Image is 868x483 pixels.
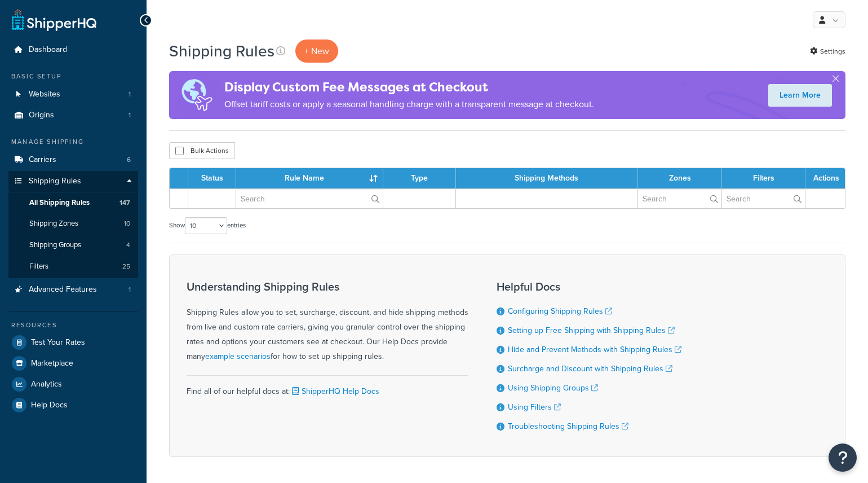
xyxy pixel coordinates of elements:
th: Type [383,168,456,188]
span: Websites [29,90,60,99]
span: Dashboard [29,45,67,55]
span: Filters [29,262,48,271]
span: Help Docs [31,401,68,410]
span: 25 [122,262,130,271]
h3: Understanding Shipping Rules [187,280,468,293]
li: Carriers [8,150,138,170]
th: Filters [722,168,805,188]
a: Learn More [768,84,832,107]
li: Origins [8,105,138,126]
span: All Shipping Rules [29,198,90,208]
a: Websites 1 [8,84,138,105]
label: Show entries [169,217,246,234]
div: Resources [8,320,138,330]
li: Shipping Rules [8,171,138,278]
a: Origins 1 [8,105,138,126]
select: Showentries [185,217,227,234]
a: Filters 25 [8,256,138,277]
a: Troubleshooting Shipping Rules [508,420,628,432]
a: Help Docs [8,395,138,415]
th: Actions [805,168,845,188]
a: Configuring Shipping Rules [508,305,612,317]
span: 1 [129,90,131,99]
li: Filters [8,256,138,277]
input: Search [638,189,721,208]
li: Shipping Zones [8,213,138,234]
input: Search [236,189,383,208]
th: Zones [638,168,722,188]
span: Carriers [29,155,56,165]
p: Offset tariff costs or apply a seasonal handling charge with a transparent message at checkout. [224,96,594,112]
a: Hide and Prevent Methods with Shipping Rules [508,344,681,355]
a: Test Your Rates [8,332,138,353]
div: Manage Shipping [8,137,138,147]
th: Rule Name [236,168,383,188]
a: Shipping Groups 4 [8,235,138,256]
p: + New [295,39,338,63]
a: Shipping Rules [8,171,138,192]
th: Status [188,168,236,188]
a: example scenarios [205,350,271,362]
span: 1 [129,111,131,120]
a: ShipperHQ Home [12,8,96,31]
img: duties-banner-06bc72dcb5fe05cb3f9472aba00be2ae8eb53ab6f0d8bb03d382ba314ac3c341.png [169,71,224,119]
span: Advanced Features [29,285,97,295]
li: Websites [8,84,138,105]
button: Bulk Actions [169,142,235,159]
h1: Shipping Rules [169,40,274,62]
a: ShipperHQ Help Docs [290,385,379,397]
span: Shipping Groups [29,240,81,250]
a: Carriers 6 [8,150,138,170]
a: Using Shipping Groups [508,382,598,394]
span: Test Your Rates [31,338,85,348]
li: Advanced Features [8,279,138,300]
span: Analytics [31,380,62,389]
a: Using Filters [508,401,561,413]
a: Analytics [8,374,138,394]
h3: Helpful Docs [497,280,681,293]
li: Shipping Groups [8,235,138,256]
h4: Display Custom Fee Messages at Checkout [224,78,594,96]
div: Find all of our helpful docs at: [187,375,468,399]
a: All Shipping Rules 147 [8,192,138,213]
div: Basic Setup [8,72,138,81]
a: Marketplace [8,353,138,374]
div: Shipping Rules allow you to set, surcharge, discount, and hide shipping methods from live and cus... [187,280,468,364]
th: Shipping Methods [456,168,639,188]
span: 6 [127,155,131,165]
input: Search [722,189,805,208]
span: Shipping Rules [29,177,81,186]
li: All Shipping Rules [8,192,138,213]
a: Settings [810,43,845,59]
a: Setting up Free Shipping with Shipping Rules [508,324,675,336]
span: 1 [129,285,131,295]
a: Dashboard [8,39,138,60]
span: 4 [126,240,130,250]
span: Origins [29,111,54,120]
a: Surcharge and Discount with Shipping Rules [508,363,672,375]
span: Marketplace [31,359,73,368]
a: Shipping Zones 10 [8,213,138,234]
span: Shipping Zones [29,219,78,229]
a: Advanced Features 1 [8,279,138,300]
button: Open Resource Center [829,444,857,472]
span: 10 [124,219,130,229]
span: 147 [119,198,130,208]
